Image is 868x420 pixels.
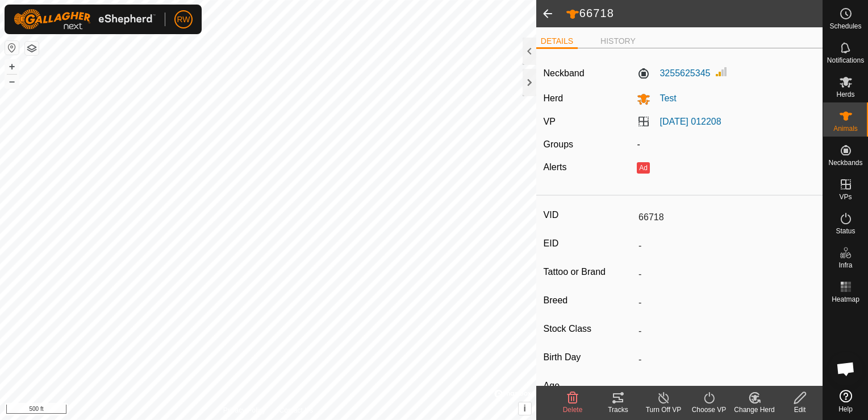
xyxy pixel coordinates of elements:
label: Herd [544,93,564,103]
div: Choose VP [686,405,732,415]
span: Test [650,93,676,103]
label: 3255625345 [637,67,710,80]
div: Tracks [595,405,641,415]
label: Alerts [544,162,567,172]
span: RW [177,14,190,26]
label: VID [544,208,635,223]
a: [DATE] 012208 [660,117,721,126]
label: EID [544,236,635,251]
span: Herds [836,91,854,98]
button: + [5,60,19,73]
span: Help [838,406,853,413]
img: Gallagher Logo [14,9,156,30]
span: Infra [838,262,852,269]
button: Ad [637,162,649,174]
span: Status [836,228,855,234]
div: Open chat [829,352,863,386]
span: Schedules [829,23,861,30]
button: i [519,402,531,415]
button: Reset Map [5,41,19,55]
div: Change Herd [732,405,777,415]
label: Age [544,378,635,393]
li: DETAILS [536,35,578,49]
span: Notifications [827,57,864,64]
label: VP [544,117,556,126]
div: Edit [777,405,823,415]
a: Help [823,385,868,417]
span: Heatmap [832,296,859,303]
h2: 66718 [566,6,823,21]
label: Breed [544,293,635,308]
a: Contact Us [279,405,313,415]
div: - [632,138,820,151]
li: HISTORY [596,35,640,47]
img: Signal strength [715,65,728,79]
label: Neckband [544,67,585,80]
button: – [5,75,19,88]
span: i [524,403,526,413]
span: VPs [839,193,852,200]
button: Map Layers [25,42,39,55]
div: Turn Off VP [641,405,686,415]
span: Animals [833,125,858,132]
label: Stock Class [544,322,635,336]
span: Neckbands [828,159,862,166]
span: Delete [563,406,583,414]
label: Birth Day [544,350,635,365]
a: Privacy Policy [223,405,266,415]
label: Groups [544,139,573,149]
label: Tattoo or Brand [544,265,635,279]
